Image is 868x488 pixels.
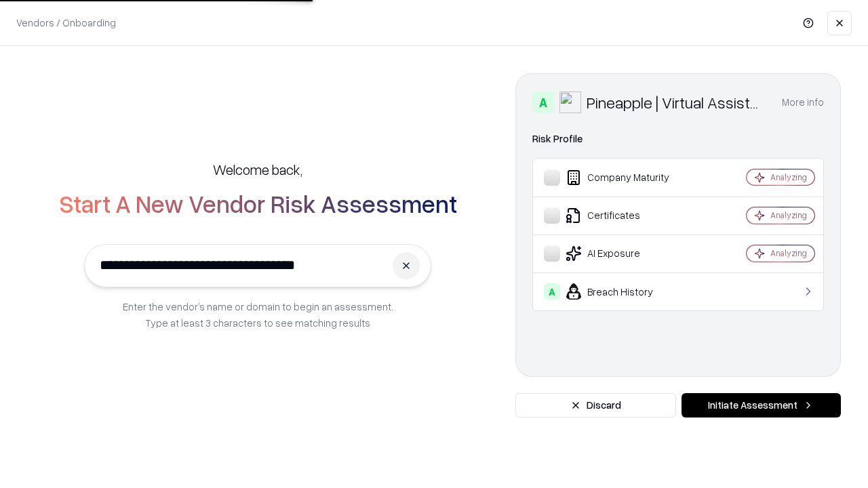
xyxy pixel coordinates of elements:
[515,393,676,418] button: Discard
[770,171,807,183] div: Analyzing
[587,91,766,113] div: Pineapple | Virtual Assistant Agency
[544,245,706,262] div: AI Exposure
[544,207,706,224] div: Certificates
[532,91,554,113] div: A
[532,131,824,147] div: Risk Profile
[213,160,302,179] h5: Welcome back,
[770,247,807,259] div: Analyzing
[123,298,393,331] p: Enter the vendor’s name or domain to begin an assessment. Type at least 3 characters to see match...
[782,90,824,115] button: More info
[770,209,807,221] div: Analyzing
[544,283,560,300] div: A
[544,169,706,186] div: Company Maturity
[544,283,706,300] div: Breach History
[16,16,116,30] p: Vendors / Onboarding
[59,190,457,217] h2: Start A New Vendor Risk Assessment
[559,91,581,113] img: Pineapple | Virtual Assistant Agency
[682,393,841,418] button: Initiate Assessment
